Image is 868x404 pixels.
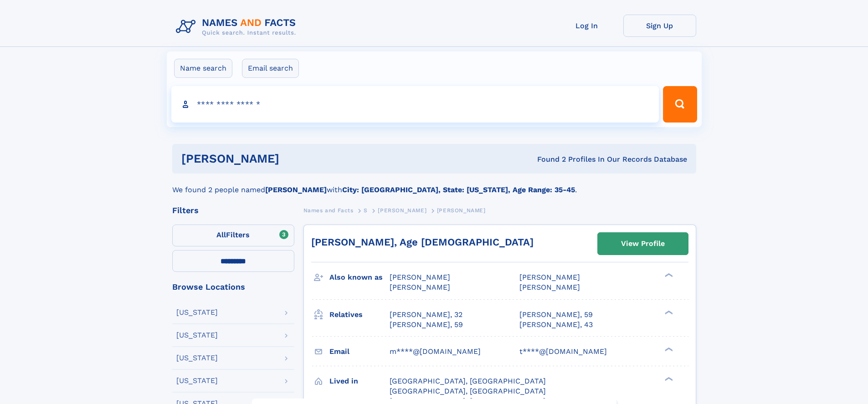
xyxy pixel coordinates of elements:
[390,320,463,330] a: [PERSON_NAME], 59
[172,15,303,39] img: Logo Names and Facts
[172,225,294,246] label: Filters
[663,86,697,123] button: Search Button
[519,283,580,291] span: [PERSON_NAME]
[390,377,546,385] span: [GEOGRAPHIC_DATA], [GEOGRAPHIC_DATA]
[265,185,327,194] b: [PERSON_NAME]
[550,15,623,37] a: Log In
[329,373,390,389] h3: Lived in
[378,207,426,214] span: [PERSON_NAME]
[390,310,462,320] a: [PERSON_NAME], 32
[408,154,687,164] div: Found 2 Profiles In Our Records Database
[181,153,408,164] h1: [PERSON_NAME]
[390,273,450,281] span: [PERSON_NAME]
[519,320,593,330] a: [PERSON_NAME], 43
[176,377,218,384] div: [US_STATE]
[437,207,486,214] span: [PERSON_NAME]
[176,309,218,316] div: [US_STATE]
[172,206,294,215] div: Filters
[176,354,218,362] div: [US_STATE]
[519,273,580,281] span: [PERSON_NAME]
[176,332,218,339] div: [US_STATE]
[174,59,232,78] label: Name search
[663,309,673,315] div: ❯
[242,59,299,78] label: Email search
[623,15,696,37] a: Sign Up
[342,185,575,194] b: City: [GEOGRAPHIC_DATA], State: [US_STATE], Age Range: 35-45
[663,272,673,278] div: ❯
[329,307,390,322] h3: Relatives
[329,270,390,285] h3: Also known as
[172,283,294,291] div: Browse Locations
[390,283,450,291] span: [PERSON_NAME]
[311,236,534,248] a: [PERSON_NAME], Age [DEMOGRAPHIC_DATA]
[663,346,673,352] div: ❯
[621,233,665,254] div: View Profile
[303,205,354,216] a: Names and Facts
[364,207,368,214] span: S
[171,86,659,123] input: search input
[172,174,696,195] div: We found 2 people named with .
[390,387,546,395] span: [GEOGRAPHIC_DATA], [GEOGRAPHIC_DATA]
[216,230,226,239] span: All
[519,310,593,320] a: [PERSON_NAME], 59
[378,205,426,216] a: [PERSON_NAME]
[364,205,368,216] a: S
[663,376,673,382] div: ❯
[329,344,390,359] h3: Email
[598,233,688,255] a: View Profile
